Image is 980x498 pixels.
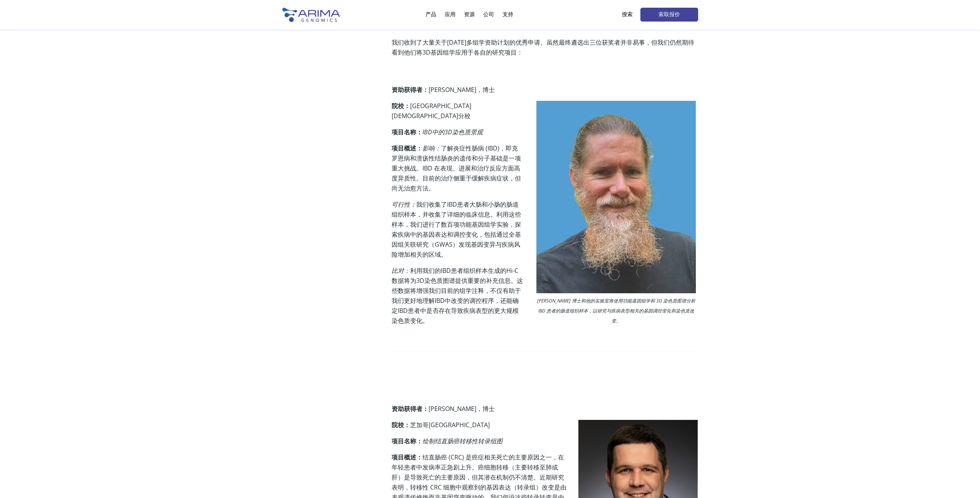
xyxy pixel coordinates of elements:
img: Arima-Genomics 徽标 [282,8,340,22]
font: 我们收到了大量关于[DATE]多组学资助计划的优秀申请。虽然最终遴选出三位获奖者并非易事，但我们仍然期待看到他们将3D基因组学应用于各自的研究项目： [392,38,694,57]
font: [PERSON_NAME]，博士 [429,404,495,413]
font: 项目名称： [392,437,422,445]
font: 了解炎症性肠病 (IBD)，即克罗恩病和溃疡性结肠炎的遗传和分子基础是一项重大挑战。IBD 在表现、进展和治疗反应方面高度异质性。目前的治疗侧重于缓解疾病症状，但尚无治愈方法。 [392,144,521,192]
font: 芝加哥[GEOGRAPHIC_DATA] [410,421,490,429]
img: 特里·弗瑞 [536,101,696,293]
font: [PERSON_NAME] 博士和他的实验室将使用功能基因组学和 3D 染色质图谱分析 IBD 患者的肠道组织样本，以研究与疾病表型相关的基因调控变化和染色质改变。 [537,297,695,324]
font: 院校： [392,102,410,110]
font: 利用我们的IBD患者组织样本生成的Hi-C数据将为3D染色质图谱提供重要的补充信息。这些数据将增强我们目前的组学注释，不仅有助于我们更好地理解IBD中改变的调控程序，还能确定IBD患者中是否存在... [392,266,523,325]
font: 资助获得者： [392,404,429,413]
font: 项目概述： [392,453,422,461]
font: 影响： [422,144,441,152]
font: 我们收集了IBD患者大肠和小肠的肠道组织样本，并收集了详细的临床信息。利用这些样本，我们进行了数百项功能基因组学实验，探索疾病中的基因表达和调控变化，包括通过全基因组关联研究（GWAS）发现基因... [392,200,521,259]
font: 绘制结直肠癌转移性转录组图 [422,437,503,445]
a: 索取报价 [640,8,698,22]
font: [GEOGRAPHIC_DATA][DEMOGRAPHIC_DATA]分校 [392,102,471,120]
font: 院校： [392,421,410,429]
font: 可行性： [392,200,416,209]
font: 资助获得者： [392,85,429,94]
font: 比对： [392,266,410,275]
font: 索取报价 [658,11,680,18]
font: [PERSON_NAME]，博士 [429,85,495,94]
font: 搜索 [622,11,633,18]
font: IBD中的3D染色质景观 [422,128,483,136]
font: 项目名称： [392,128,422,136]
font: 项目概述： [392,144,422,152]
